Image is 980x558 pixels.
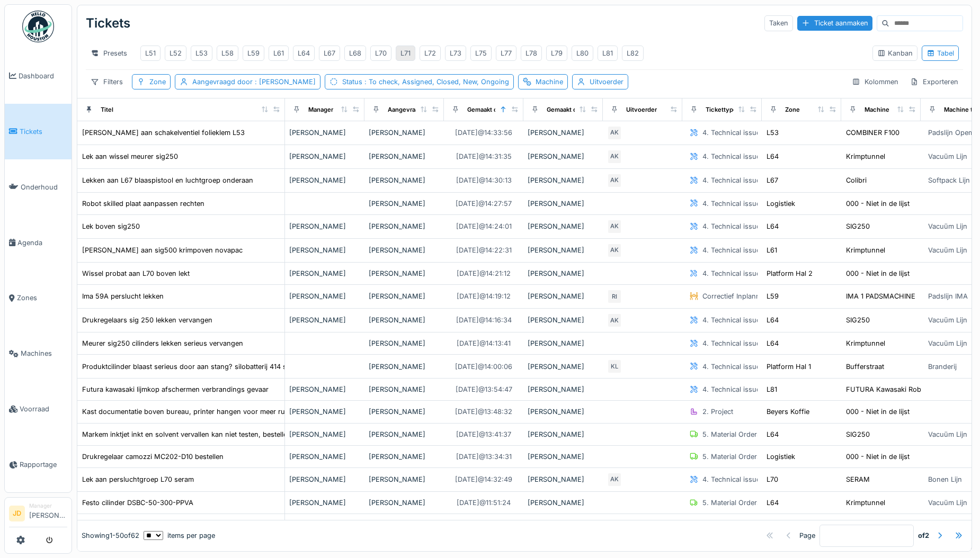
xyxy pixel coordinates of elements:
[308,105,333,114] div: Manager
[20,127,67,137] span: Tickets
[528,151,599,161] div: [PERSON_NAME]
[528,429,599,439] div: [PERSON_NAME]
[289,498,360,508] div: [PERSON_NAME]
[702,407,733,417] div: 2. Project
[928,362,957,372] div: Branderij
[928,429,967,439] div: Vacuüm Lijn
[5,381,72,437] a: Voorraad
[846,362,884,372] div: Bufferstraat
[82,452,224,462] div: Drukregelaar camozzi MC202-D10 bestellen
[846,498,885,508] div: Krimptunnel
[928,315,967,325] div: Vacuüm Lijn
[101,105,113,114] div: Titel
[846,245,885,255] div: Krimptunnel
[21,182,67,192] span: Onderhoud
[289,175,360,185] div: [PERSON_NAME]
[767,429,779,439] div: L64
[767,315,779,325] div: L64
[846,315,870,325] div: SIG250
[82,221,140,231] div: Lek boven sig250
[607,289,622,304] div: RI
[702,291,807,301] div: Correctief Inplanning / Weekend
[29,502,67,510] div: Manager
[456,429,511,439] div: [DATE] @ 13:41:37
[928,128,974,138] div: Padslijn Opem
[528,291,599,301] div: [PERSON_NAME]
[82,498,193,508] div: Festo cilinder DSBC-50-300-PPVA
[846,268,910,278] div: 000 - Niet in de lijst
[298,48,310,58] div: L64
[702,151,760,161] div: 4. Technical issue
[846,291,915,301] div: IMA 1 PADSMACHINE
[456,221,512,231] div: [DATE] @ 14:24:01
[195,48,208,58] div: L53
[273,48,284,58] div: L61
[928,151,967,161] div: Vacuüm Lijn
[289,291,360,301] div: [PERSON_NAME]
[525,48,537,58] div: L78
[144,530,215,541] div: items per page
[767,221,779,231] div: L64
[369,128,440,138] div: [PERSON_NAME]
[928,221,967,231] div: Vacuüm Lijn
[457,338,511,348] div: [DATE] @ 14:13:41
[847,74,903,89] div: Kolommen
[607,125,622,140] div: AK
[86,74,128,89] div: Filters
[702,199,760,209] div: 4. Technical issue
[528,384,599,394] div: [PERSON_NAME]
[369,407,440,417] div: [PERSON_NAME]
[457,498,511,508] div: [DATE] @ 11:51:24
[289,151,360,161] div: [PERSON_NAME]
[247,48,260,58] div: L59
[455,407,512,417] div: [DATE] @ 13:48:32
[846,452,910,462] div: 000 - Niet in de lijst
[388,105,441,114] div: Aangevraagd door
[528,199,599,209] div: [PERSON_NAME]
[369,338,440,348] div: [PERSON_NAME]
[5,437,72,492] a: Rapportage
[289,221,360,231] div: [PERSON_NAME]
[536,77,563,87] div: Machine
[797,16,872,30] div: Ticket aanmaken
[457,291,511,301] div: [DATE] @ 14:19:12
[607,313,622,328] div: AK
[785,105,800,114] div: Zone
[82,530,139,541] div: Showing 1 - 50 of 62
[82,199,204,209] div: Robot skilled plaat aanpassen rechten
[82,128,245,138] div: [PERSON_NAME] aan schakelventiel folieklem L53
[253,78,316,86] span: : [PERSON_NAME]
[369,429,440,439] div: [PERSON_NAME]
[607,472,622,487] div: AK
[926,48,954,58] div: Tabel
[475,48,487,58] div: L75
[528,498,599,508] div: [PERSON_NAME]
[289,384,360,394] div: [PERSON_NAME]
[626,105,657,114] div: Uitvoerder
[702,175,760,185] div: 4. Technical issue
[846,474,870,484] div: SERAM
[82,245,243,255] div: [PERSON_NAME] aan sig500 krimpoven novapac
[702,128,760,138] div: 4. Technical issue
[551,48,563,58] div: L79
[86,46,132,61] div: Presets
[547,105,586,114] div: Gemaakt door
[767,245,777,255] div: L61
[702,338,760,348] div: 4. Technical issue
[369,474,440,484] div: [PERSON_NAME]
[764,15,793,31] div: Taken
[528,175,599,185] div: [PERSON_NAME]
[528,362,599,372] div: [PERSON_NAME]
[602,48,613,58] div: L81
[450,48,461,58] div: L73
[501,48,512,58] div: L77
[86,10,130,37] div: Tickets
[767,384,777,394] div: L81
[82,407,372,417] div: Kast documentatie boven bureau, printer hangen voor meer ruimte mappen nieuwe lijnen.
[149,77,166,87] div: Zone
[82,291,164,301] div: Ima 59A perslucht lekken
[528,221,599,231] div: [PERSON_NAME]
[5,271,72,326] a: Zones
[576,48,589,58] div: L80
[369,175,440,185] div: [PERSON_NAME]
